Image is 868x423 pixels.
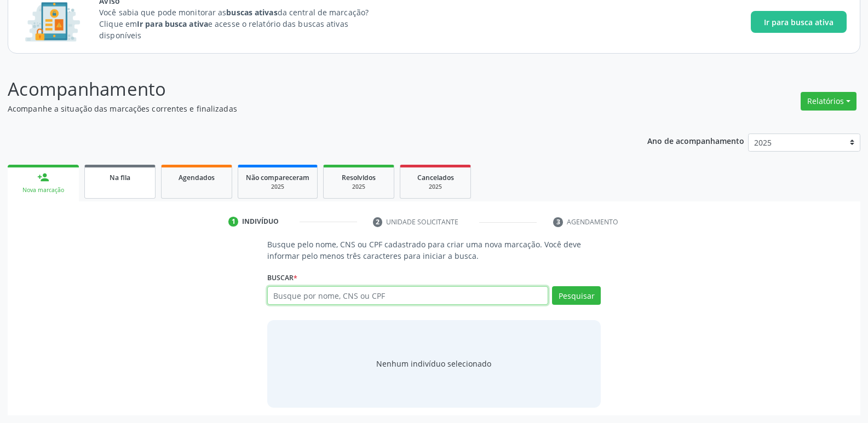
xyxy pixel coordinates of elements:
button: Relatórios [801,92,856,111]
p: Acompanhe a situação das marcações correntes e finalizadas [8,103,605,114]
span: Ir para busca ativa [764,16,833,28]
label: Buscar [267,269,297,286]
div: Indivíduo [242,217,279,227]
div: Nenhum indivíduo selecionado [376,358,491,369]
div: 1 [228,217,238,227]
p: Acompanhamento [8,76,605,103]
div: Nova marcação [15,186,71,194]
strong: buscas ativas [226,7,277,18]
p: Você sabia que pode monitorar as da central de marcação? Clique em e acesse o relatório das busca... [99,7,389,41]
p: Ano de acompanhamento [647,134,744,147]
p: Busque pelo nome, CNS ou CPF cadastrado para criar uma nova marcação. Você deve informar pelo men... [267,239,601,262]
span: Na fila [110,173,130,182]
strong: Ir para busca ativa [137,19,208,29]
div: 2025 [408,183,463,191]
span: Agendados [179,173,215,182]
button: Pesquisar [552,286,601,305]
span: Não compareceram [246,173,309,182]
div: 2025 [246,183,309,191]
div: 2025 [331,183,386,191]
div: person_add [37,171,49,183]
button: Ir para busca ativa [751,11,847,33]
span: Cancelados [417,173,454,182]
input: Busque por nome, CNS ou CPF [267,286,548,305]
span: Resolvidos [342,173,376,182]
